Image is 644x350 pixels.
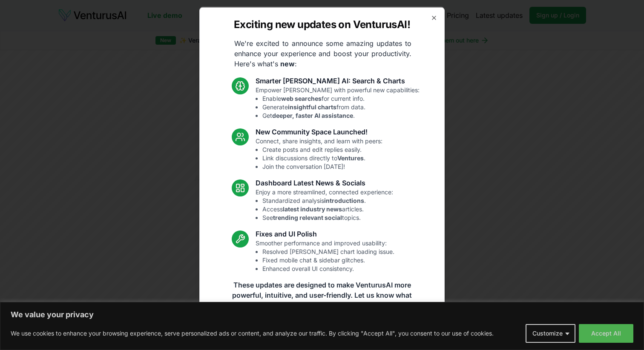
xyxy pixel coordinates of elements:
[280,59,295,68] strong: new
[262,264,394,273] li: Enhanced overall UI consistency.
[256,188,393,222] p: Enjoy a more streamlined, connected experience:
[262,94,420,102] li: Enable for current info.
[262,154,382,162] li: Link discussions directly to .
[262,111,420,120] li: Get .
[256,85,420,120] p: Empower [PERSON_NAME] with powerful new capabilities:
[262,162,382,171] li: Join the conversation [DATE]!
[256,177,393,188] h3: Dashboard Latest News & Socials
[337,154,364,161] strong: Ventures
[262,205,393,213] li: Access articles.
[283,205,342,212] strong: latest industry news
[262,256,394,264] li: Fixed mobile chat & sidebar glitches.
[256,239,394,273] p: Smoother performance and improved usability:
[262,213,393,222] li: See topics.
[256,137,382,171] p: Connect, share insights, and learn with peers:
[262,102,420,111] li: Generate from data.
[256,75,420,85] h3: Smarter [PERSON_NAME] AI: Search & Charts
[262,196,393,205] li: Standardized analysis .
[256,228,394,239] h3: Fixes and UI Polish
[234,17,410,31] h2: Exciting new updates on VenturusAI!
[256,126,382,137] h3: New Community Space Launched!
[272,111,353,119] strong: deeper, faster AI assistance
[324,196,364,204] strong: introductions
[258,320,386,337] a: Read the full announcement on our blog!
[227,279,417,310] p: These updates are designed to make VenturusAI more powerful, intuitive, and user-friendly. Let us...
[273,213,342,221] strong: trending relevant social
[227,38,418,68] p: We're excited to announce some amazing updates to enhance your experience and boost your producti...
[262,247,394,256] li: Resolved [PERSON_NAME] chart loading issue.
[288,103,336,110] strong: insightful charts
[281,94,322,102] strong: web searches
[262,145,382,154] li: Create posts and edit replies easily.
